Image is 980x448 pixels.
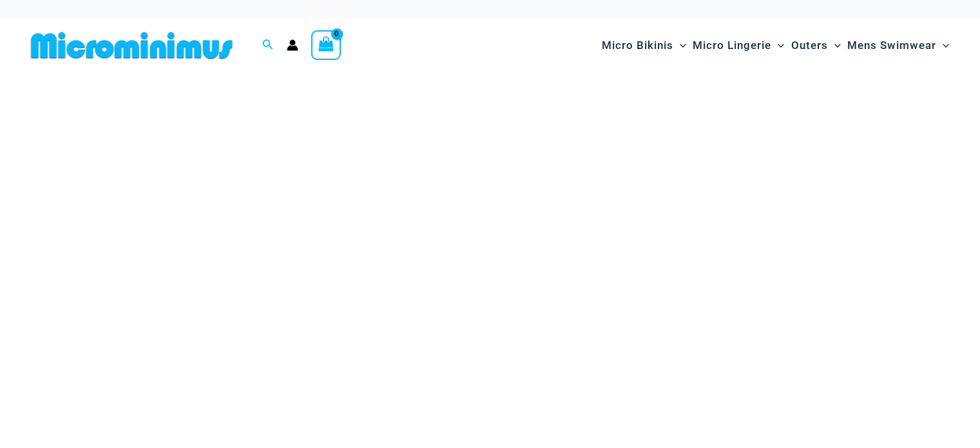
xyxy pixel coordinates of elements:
[26,31,238,60] img: MM SHOP LOGO FLAT
[788,26,844,65] a: OutersMenu ToggleMenu Toggle
[597,24,954,67] nav: Site Navigation
[287,39,298,51] a: Account icon link
[847,29,936,62] span: Mens Swimwear
[311,30,341,60] a: View Shopping Cart, empty
[936,29,949,62] span: Menu Toggle
[828,29,841,62] span: Menu Toggle
[693,29,771,62] span: Micro Lingerie
[844,26,952,65] a: Mens SwimwearMenu ToggleMenu Toggle
[602,29,673,62] span: Micro Bikinis
[262,37,274,54] a: Search icon link
[689,26,787,65] a: Micro LingerieMenu ToggleMenu Toggle
[599,26,689,65] a: Micro BikinisMenu ToggleMenu Toggle
[673,29,686,62] span: Menu Toggle
[791,29,828,62] span: Outers
[771,29,784,62] span: Menu Toggle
